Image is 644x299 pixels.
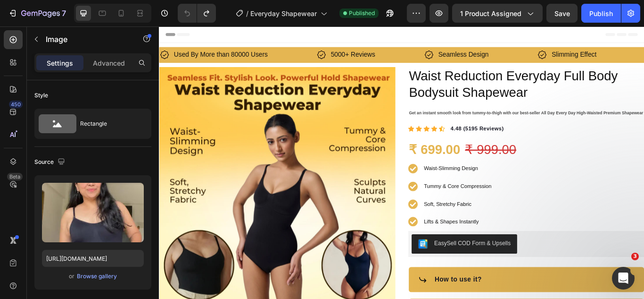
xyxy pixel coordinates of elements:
[42,250,144,267] input: https://example.com/image.jpg
[80,113,138,135] div: Rectangle
[309,224,373,231] span: Lifts & Shapes Instantly
[325,26,384,40] p: Seamless Design
[612,267,635,290] iframe: Intercom live chat
[309,204,364,211] span: Soft, Stretchy Fabric
[246,9,248,18] span: /
[589,9,613,18] div: Publish
[93,58,125,68] p: Advanced
[309,162,372,169] span: Waist-Slimming Design
[452,4,543,23] button: 1 product assigned
[554,9,570,17] span: Save
[200,26,252,40] p: 5000+ Reviews
[42,183,144,242] img: preview-image
[4,4,70,23] button: 7
[291,97,565,105] p: Get an instant smooth look from tummy-to-thigh with our best-seller All Day Every Day High-Waiste...
[76,272,117,281] button: Browse gallery
[290,133,352,155] div: ₹ 699.00
[9,101,23,108] div: 450
[62,8,66,19] p: 7
[546,4,578,23] button: Save
[340,116,402,123] strong: 4.48 (5195 Reviews)
[290,47,566,88] h1: Waist Reduction Everyday Full Body Bodysuit Shapewear
[178,4,216,23] div: Undo/Redo
[294,242,417,265] button: EasySell COD Form & Upsells
[34,156,67,169] div: Source
[77,272,117,281] div: Browse gallery
[46,34,126,45] p: Image
[69,271,74,282] span: or
[250,9,317,18] span: Everyday Shapewear
[631,253,639,260] span: 3
[159,26,644,299] iframe: Design area
[581,4,621,23] button: Publish
[321,248,410,258] div: EasySell COD Form & Upsells
[309,183,388,190] span: Tummy & Core Compression
[460,9,521,18] span: 1 product assigned
[34,91,48,100] div: Style
[7,173,23,180] div: Beta
[349,9,375,17] span: Published
[47,58,73,68] p: Settings
[457,26,510,40] p: Slimming Effect
[356,133,418,155] div: ₹ 999.00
